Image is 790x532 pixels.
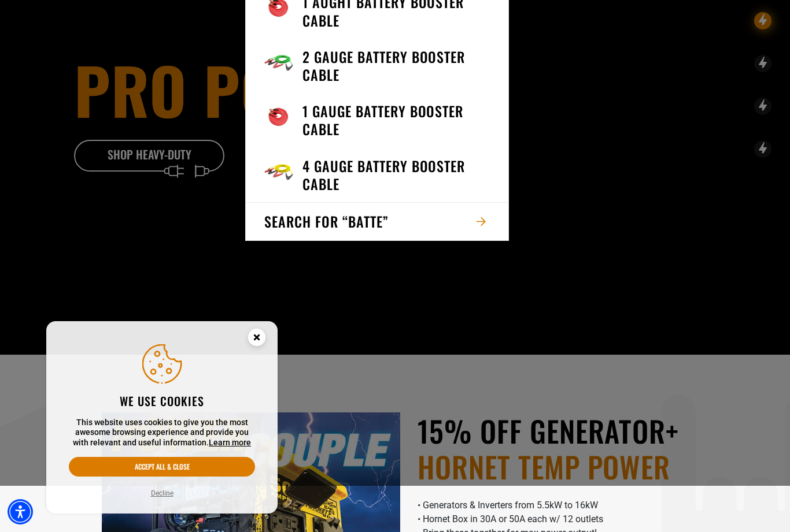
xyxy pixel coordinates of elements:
[147,488,177,499] button: Decline
[246,148,508,202] a: 4 Gauge Battery Booster Cable
[69,457,255,477] button: Accept all & close
[246,39,508,93] a: 2 Gauge Battery Booster Cable
[264,102,293,131] img: orange
[236,321,278,357] button: Close this option
[46,321,278,514] aside: Cookie Consent
[302,157,490,193] h3: 4 Gauge Battery Booster Cable
[302,102,490,138] h3: 1 Gauge Battery Booster Cable
[302,48,490,84] h3: 2 Gauge Battery Booster Cable
[8,499,33,524] div: Accessibility Menu
[69,418,255,448] p: This website uses cookies to give you the most awesome browsing experience and provide you with r...
[246,203,508,241] button: Search for “batte”
[264,157,293,186] img: yellow
[209,438,251,447] a: This website uses cookies to give you the most awesome browsing experience and provide you with r...
[264,48,293,77] img: green
[246,93,508,147] a: 1 Gauge Battery Booster Cable
[69,393,255,408] h2: We use cookies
